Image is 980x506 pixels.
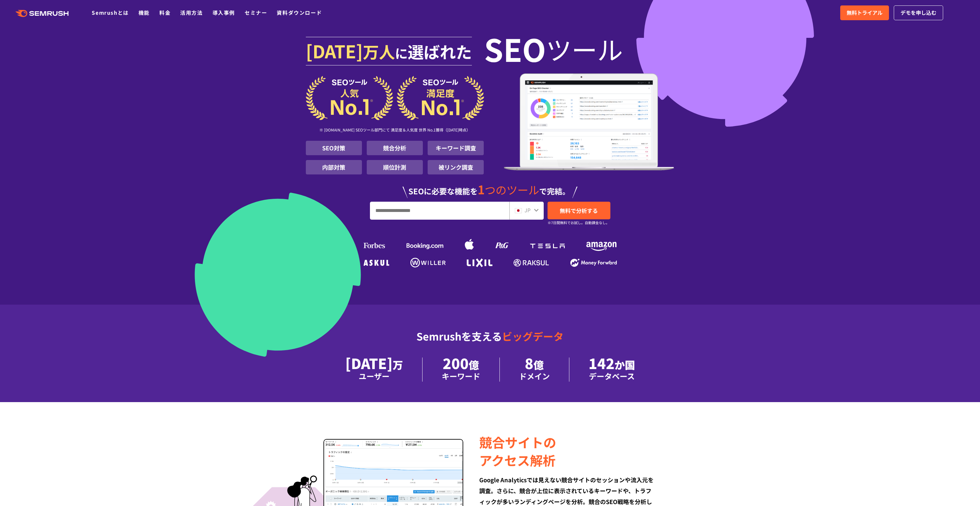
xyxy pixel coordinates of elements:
div: データベース [589,370,635,382]
span: 億 [469,357,479,372]
a: 無料トライアル [840,5,889,20]
span: 万人 [363,40,395,63]
span: SEO [484,36,546,62]
li: 142 [569,358,654,382]
span: 億 [533,357,544,372]
span: 無料で分析する [560,207,598,215]
div: SEOに必要な機能を [306,177,674,198]
a: 料金 [159,9,171,16]
li: SEO対策 [306,141,362,155]
span: 選ばれた [408,40,472,63]
span: [DATE] [306,38,363,63]
span: か国 [615,357,635,372]
li: 競合分析 [367,141,423,155]
a: Semrushとは [92,9,129,16]
span: 1 [478,181,485,198]
span: デモを申し込む [900,9,936,17]
div: キーワード [442,370,480,382]
span: ビッグデータ [502,329,564,343]
span: 無料トライアル [847,9,883,17]
a: 導入事例 [213,9,235,16]
span: で完結。 [539,185,570,197]
div: Semrushを支える [306,325,674,358]
span: ツール [546,36,623,62]
li: 200 [423,358,500,382]
a: デモを申し込む [894,5,943,20]
span: JP [524,206,531,214]
li: 被リンク調査 [428,160,484,174]
input: URL、キーワードを入力してください [370,202,509,219]
span: つのツール [485,182,539,198]
li: キーワード調査 [428,141,484,155]
a: 無料で分析する [548,202,610,219]
small: ※7日間無料でお試し。自動課金なし。 [548,220,609,226]
a: 機能 [138,9,150,16]
a: セミナー [245,9,267,16]
span: に [395,44,408,62]
li: 内部対策 [306,160,362,174]
a: 活用方法 [180,9,203,16]
div: ドメイン [519,370,550,382]
li: 8 [500,358,569,382]
a: 資料ダウンロード [277,9,322,16]
li: 順位計測 [367,160,423,174]
div: ※ [DOMAIN_NAME] SEOツール部門にて 満足度＆人気度 世界 No.1獲得（[DATE]時点） [306,120,484,141]
div: 競合サイトの アクセス解析 [479,433,657,469]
